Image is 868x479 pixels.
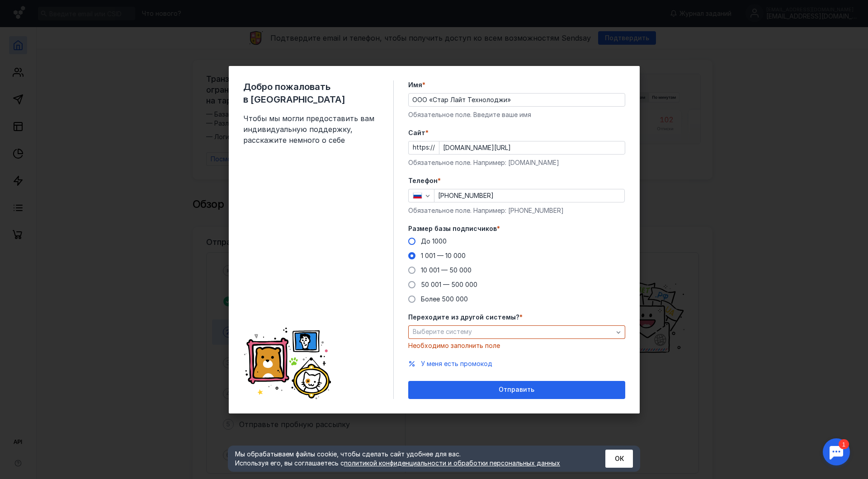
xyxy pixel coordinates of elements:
[408,341,625,350] div: Необходимо заполнить поле
[408,176,438,185] span: Телефон
[408,325,625,339] button: Выберите систему
[421,237,447,245] span: До 1000
[421,295,468,303] span: Более 500 000
[421,266,472,274] span: 10 001 — 50 000
[605,450,633,468] button: ОК
[243,80,379,106] span: Добро пожаловать в [GEOGRAPHIC_DATA]
[408,313,519,322] span: Переходите из другой системы?
[408,80,422,89] span: Имя
[408,206,625,215] div: Обязательное поле. Например: [PHONE_NUMBER]
[344,459,560,467] a: политикой конфиденциальности и обработки персональных данных
[243,113,379,146] span: Чтобы мы могли предоставить вам индивидуальную поддержку, расскажите немного о себе
[421,252,466,259] span: 1 001 — 10 000
[408,381,625,399] button: Отправить
[408,224,497,233] span: Размер базы подписчиков
[421,281,477,288] span: 50 001 — 500 000
[20,5,31,15] div: 1
[413,328,472,335] span: Выберите систему
[408,110,625,119] div: Обязательное поле. Введите ваше имя
[235,450,583,468] div: Мы обрабатываем файлы cookie, чтобы сделать сайт удобнее для вас. Используя его, вы соглашаетесь c
[499,386,534,394] span: Отправить
[421,360,492,367] span: У меня есть промокод
[408,158,625,167] div: Обязательное поле. Например: [DOMAIN_NAME]
[421,359,492,368] button: У меня есть промокод
[408,128,425,137] span: Cайт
